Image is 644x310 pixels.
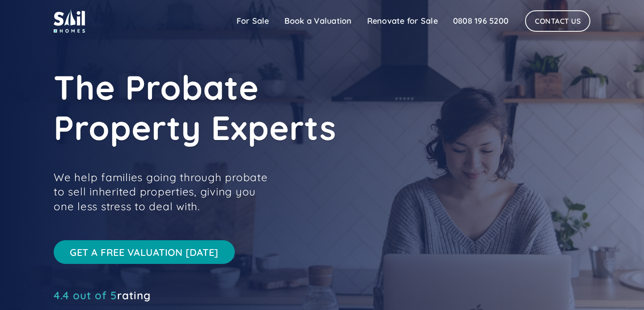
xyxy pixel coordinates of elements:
[54,67,456,148] h1: The Probate Property Experts
[54,170,277,213] p: We help families going through probate to sell inherited properties, giving you one less stress t...
[54,289,117,302] span: 4.4 out of 5
[54,291,151,300] div: rating
[445,12,516,30] a: 0808 196 5200
[277,12,360,30] a: Book a Valuation
[54,9,85,33] img: sail home logo
[54,240,235,264] a: Get a free valuation [DATE]
[54,291,151,300] a: 4.4 out of 5rating
[360,12,445,30] a: Renovate for Sale
[229,12,277,30] a: For Sale
[525,10,590,32] a: Contact Us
